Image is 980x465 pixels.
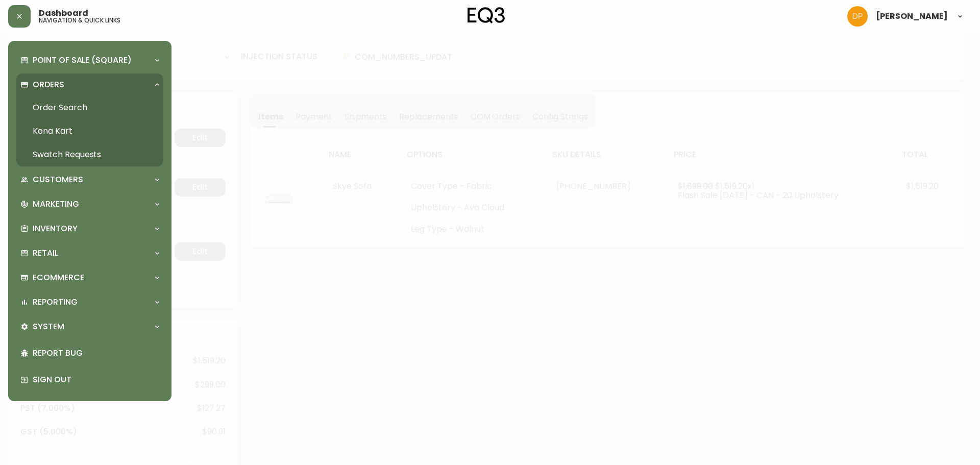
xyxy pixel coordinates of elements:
a: Order Search [16,96,163,119]
div: Retail [16,242,163,264]
span: [PERSON_NAME] [876,12,948,20]
div: Sign Out [16,366,163,393]
p: Orders [33,79,64,90]
div: Marketing [16,193,163,215]
div: Orders [16,74,163,96]
p: Sign Out [33,374,159,385]
p: Marketing [33,199,79,210]
p: Reporting [33,297,78,308]
div: Customers [16,168,163,191]
a: Swatch Requests [16,143,163,166]
div: Report Bug [16,340,163,366]
p: Inventory [33,223,78,234]
div: Ecommerce [16,266,163,289]
img: b0154ba12ae69382d64d2f3159806b19 [847,6,868,27]
div: Inventory [16,217,163,240]
p: Retail [33,248,58,259]
h5: navigation & quick links [39,17,120,23]
span: Dashboard [39,9,88,17]
a: Kona Kart [16,119,163,143]
img: logo [468,7,505,23]
div: Reporting [16,291,163,313]
p: Customers [33,174,83,185]
p: Ecommerce [33,272,84,283]
p: Report Bug [33,348,159,359]
p: System [33,321,64,332]
div: Point of Sale (Square) [16,49,163,71]
p: Point of Sale (Square) [33,55,132,66]
div: System [16,315,163,338]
